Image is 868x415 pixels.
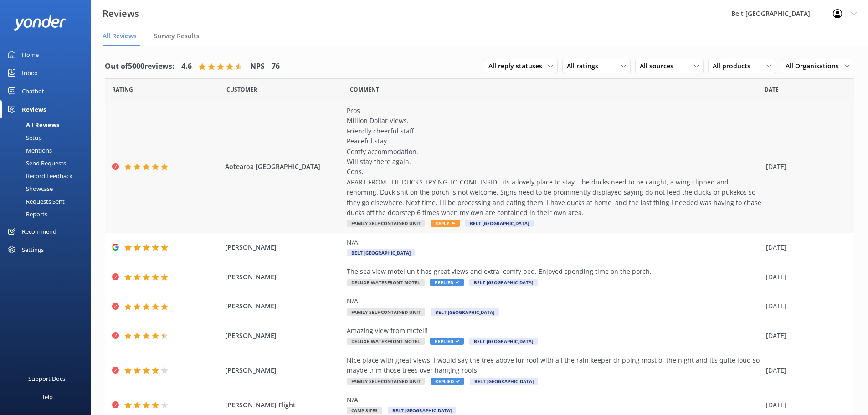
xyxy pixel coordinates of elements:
[766,301,842,311] div: [DATE]
[713,61,756,71] span: All products
[22,241,44,259] div: Settings
[766,242,842,252] div: [DATE]
[347,220,425,227] span: Family Self-Contained Unit
[766,400,842,410] div: [DATE]
[5,157,66,169] div: Send Requests
[469,279,538,286] span: Belt [GEOGRAPHIC_DATA]
[640,61,679,71] span: All sources
[225,242,343,252] span: [PERSON_NAME]
[181,61,192,72] h4: 4.6
[225,162,343,172] span: Aotearoa [GEOGRAPHIC_DATA]
[347,266,761,277] div: The sea view motel unit has great views and extra comfy bed. Enjoyed spending time on the porch.
[154,31,200,41] span: Survey Results
[347,308,425,316] span: Family Self-Contained Unit
[225,400,343,410] span: [PERSON_NAME] Flight
[5,169,91,182] a: Record Feedback
[766,162,842,172] div: [DATE]
[5,118,91,131] a: All Reviews
[5,208,47,220] div: Reports
[350,85,379,94] span: Question
[272,61,280,72] h4: 76
[766,365,842,375] div: [DATE]
[225,365,343,375] span: [PERSON_NAME]
[22,64,38,82] div: Inbox
[5,182,53,195] div: Showcase
[22,222,56,241] div: Recommend
[5,131,91,144] a: Setup
[5,144,52,157] div: Mentions
[388,407,456,414] span: Belt [GEOGRAPHIC_DATA]
[103,6,139,21] h3: Reviews
[766,331,842,341] div: [DATE]
[5,169,72,182] div: Record Feedback
[28,369,65,388] div: Support Docs
[488,61,548,71] span: All reply statuses
[112,85,133,94] span: Date
[105,61,175,72] h4: Out of 5000 reviews:
[22,82,44,100] div: Chatbot
[347,326,761,336] div: Amazing view from motel!!
[5,195,65,208] div: Requests Sent
[431,378,464,385] span: Replied
[347,249,415,256] span: Belt [GEOGRAPHIC_DATA]
[22,100,46,118] div: Reviews
[465,220,534,227] span: Belt [GEOGRAPHIC_DATA]
[250,61,265,72] h4: NPS
[431,308,499,316] span: Belt [GEOGRAPHIC_DATA]
[5,195,91,208] a: Requests Sent
[347,338,425,345] span: Deluxe Waterfront Motel
[40,388,53,406] div: Help
[469,338,538,345] span: Belt [GEOGRAPHIC_DATA]
[470,378,538,385] span: Belt [GEOGRAPHIC_DATA]
[347,378,425,385] span: Family Self-Contained Unit
[765,85,779,94] span: Date
[430,279,464,286] span: Replied
[347,296,761,306] div: N/A
[5,157,91,169] a: Send Requests
[347,106,761,218] div: Pros Million Dollar Views. Friendly cheerful staff. Peaceful stay. Comfy accommodation. Will stay...
[347,237,761,247] div: N/A
[225,301,343,311] span: [PERSON_NAME]
[431,220,460,227] span: Reply
[5,131,42,144] div: Setup
[347,279,425,286] span: Deluxe Waterfront Motel
[5,144,91,157] a: Mentions
[103,31,137,41] span: All Reviews
[225,272,343,282] span: [PERSON_NAME]
[567,61,604,71] span: All ratings
[347,395,761,405] div: N/A
[5,182,91,195] a: Showcase
[14,15,66,31] img: yonder-white-logo.png
[430,338,464,345] span: Replied
[786,61,844,71] span: All Organisations
[347,407,382,414] span: Camp Sites
[5,208,91,220] a: Reports
[5,118,59,131] div: All Reviews
[225,331,343,341] span: [PERSON_NAME]
[226,85,257,94] span: Date
[766,272,842,282] div: [DATE]
[22,46,39,64] div: Home
[347,355,761,376] div: Nice place with great views. I would say the tree above iur roof with all the rain keeper drippin...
